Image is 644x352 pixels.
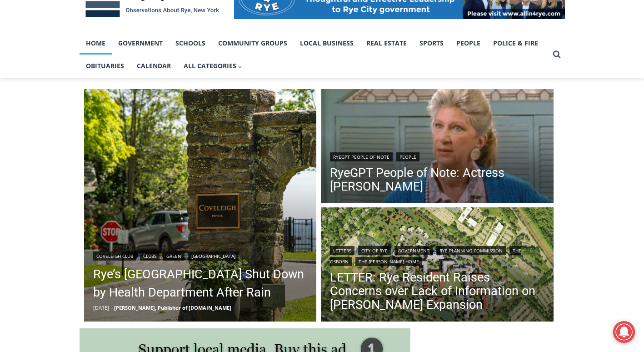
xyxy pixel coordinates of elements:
span: Open Tues. - Sun. [PHONE_NUMBER] [3,94,89,128]
div: | | | | | [330,244,544,266]
a: Obituaries [80,55,130,77]
a: Open Tues. - Sun. [PHONE_NUMBER] [0,91,91,113]
a: Community Groups [212,32,294,55]
a: LETTER: Rye Resident Raises Concerns over Lack of Information on [PERSON_NAME] Expansion [330,271,544,312]
a: Government [112,32,169,55]
a: Schools [169,32,212,55]
a: Government [394,246,433,255]
a: RyeGPT People of Note: Actress [PERSON_NAME] [330,166,544,193]
a: Home [80,32,112,55]
a: Intern @ [DOMAIN_NAME] [219,88,440,113]
a: [GEOGRAPHIC_DATA] [188,251,239,261]
a: People [396,152,419,161]
nav: Primary Navigation [80,32,549,78]
a: Rye’s [GEOGRAPHIC_DATA] Shut Down by Health Department After Rain [93,265,308,302]
a: Read More LETTER: Rye Resident Raises Concerns over Lack of Information on Osborn Expansion [321,207,554,324]
button: View Search Form [549,46,565,63]
a: The [PERSON_NAME] Home [355,257,422,266]
a: Letters [330,246,354,255]
a: Real Estate [360,32,413,55]
a: Sports [413,32,450,55]
a: RyeGPT People of Note [330,152,393,161]
div: "the precise, almost orchestrated movements of cutting and assembling sushi and [PERSON_NAME] mak... [94,57,134,109]
a: Local Business [294,32,360,55]
a: [PERSON_NAME], Publisher of [DOMAIN_NAME] [114,304,231,311]
img: (PHOTO: Coveleigh Club, at 459 Stuyvesant Avenue in Rye. Credit: Justin Gray.) [84,89,317,322]
a: Read More Rye’s Coveleigh Beach Shut Down by Health Department After Rain [84,89,317,322]
span: Intern @ [DOMAIN_NAME] [238,91,421,111]
a: Calendar [130,55,177,77]
a: Green [163,251,185,261]
a: Read More RyeGPT People of Note: Actress Liz Sheridan [321,89,554,206]
a: Clubs [140,251,160,261]
a: Coveleigh Club [93,251,136,261]
time: [DATE] [93,304,109,311]
div: | [330,151,544,161]
img: (PHOTO: Illustrative plan of The Osborn's proposed site plan from the July 10, 2025 planning comm... [321,207,554,324]
a: Rye Planning Commission [436,246,506,255]
a: City of Rye [358,246,391,255]
div: "[PERSON_NAME] and I covered the [DATE] Parade, which was a really eye opening experience as I ha... [230,0,429,88]
button: Child menu of All Categories [177,55,249,77]
div: | | | [93,250,308,261]
span: – [111,304,114,311]
img: (PHOTO: Sheridan in an episode of ALF. Public Domain.) [321,89,554,206]
a: People [450,32,487,55]
a: Police & Fire [487,32,544,55]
